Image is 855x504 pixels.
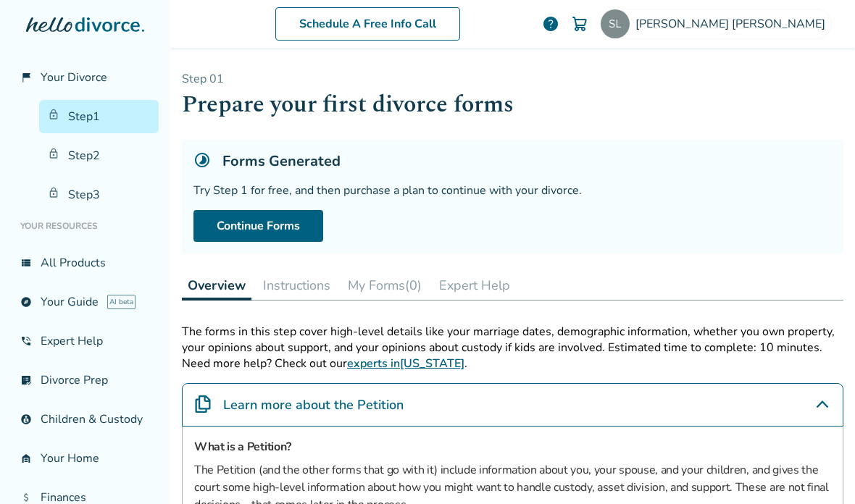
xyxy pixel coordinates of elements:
div: Learn more about the Petition [182,383,843,427]
a: Step3 [39,178,159,211]
a: Step1 [39,100,159,133]
button: Instructions [257,271,336,300]
a: phone_in_talkExpert Help [12,324,159,358]
span: attach_money [20,492,32,503]
img: starlin.lopez@outlook.com [601,9,630,38]
p: The forms in this step cover high-level details like your marriage dates, demographic information... [182,324,843,356]
button: Overview [182,271,251,301]
a: exploreYour GuideAI beta [12,285,159,319]
button: Expert Help [433,271,516,300]
a: experts in[US_STATE] [347,356,464,371]
a: garage_homeYour Home [12,442,159,475]
h1: Prepare your first divorce forms [182,87,843,122]
a: view_listAll Products [12,246,159,280]
span: account_child [20,413,32,425]
img: Cart [571,15,588,33]
span: [PERSON_NAME] [PERSON_NAME] [635,16,831,32]
a: Continue Forms [193,210,323,242]
p: Need more help? Check out our . [182,356,843,371]
span: Your Divorce [41,70,107,85]
span: view_list [20,257,32,269]
p: Step 0 1 [182,71,843,87]
img: Learn more about the Petition [194,395,212,413]
h5: Forms Generated [222,151,341,171]
div: Try Step 1 for free, and then purchase a plan to continue with your divorce. [193,182,832,198]
span: explore [20,296,32,308]
a: help [542,15,559,33]
a: flag_2Your Divorce [12,61,159,94]
span: list_alt_check [20,374,32,386]
h4: Learn more about the Petition [223,395,404,414]
span: garage_home [20,453,32,464]
li: Your Resources [12,211,159,240]
button: My Forms(0) [342,271,427,300]
a: account_childChildren & Custody [12,403,159,436]
a: Step2 [39,139,159,172]
a: list_alt_checkDivorce Prep [12,364,159,397]
span: flag_2 [20,72,32,83]
span: phone_in_talk [20,335,32,347]
strong: What is a Petition? [194,439,291,455]
span: AI beta [107,295,135,309]
a: Schedule A Free Info Call [275,7,460,41]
